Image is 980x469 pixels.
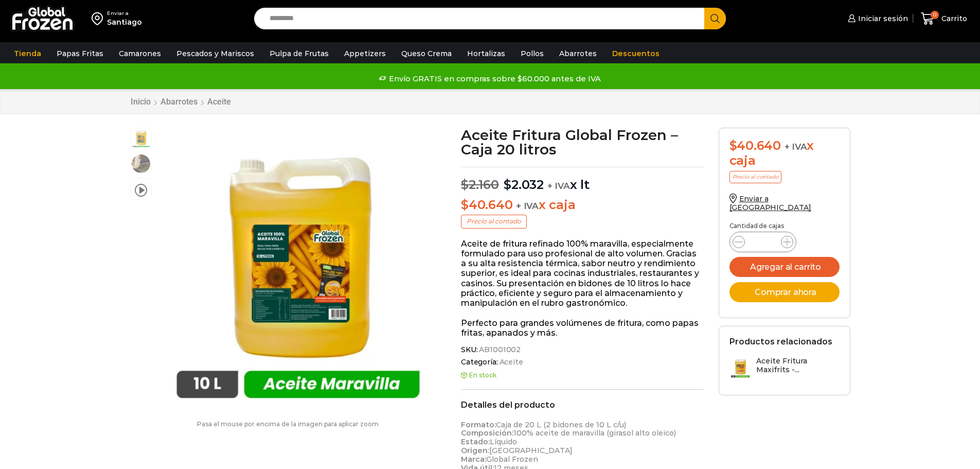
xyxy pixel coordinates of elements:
span: Carrito [939,13,967,24]
a: Hortalizas [462,44,510,63]
span: aceite maravilla [131,128,151,149]
a: Enviar a [GEOGRAPHIC_DATA] [729,194,812,212]
div: Enviar a [107,10,142,17]
div: x caja [729,138,840,168]
a: Inicio [130,97,151,107]
p: Aceite de fritura refinado 100% maravilla, especialmente formulado para uso profesional de alto v... [461,239,703,308]
strong: Estado: [461,437,490,446]
span: Categoría: [461,358,703,367]
span: $ [461,197,469,212]
span: + IVA [516,201,539,211]
a: Appetizers [339,44,391,63]
button: Comprar ahora [729,282,840,302]
a: Pulpa de Frutas [264,44,334,63]
span: AB1001002 [477,345,521,354]
a: Tienda [9,44,46,63]
p: En stock [461,372,703,379]
a: Abarrotes [160,97,198,107]
span: $ [504,177,511,192]
p: x lt [461,167,703,193]
a: Descuentos [607,44,665,63]
p: Cantidad de cajas [729,222,840,230]
span: aceite para freir [131,153,151,174]
a: Queso Crema [396,44,457,63]
h3: Aceite Fritura Maxifrits -... [756,357,840,374]
span: Iniciar sesión [856,13,908,24]
bdi: 2.032 [504,177,544,192]
a: Aceite [498,358,523,367]
a: 0 Carrito [918,7,970,31]
p: Perfecto para grandes volúmenes de fritura, como papas fritas, apanados y más. [461,318,703,338]
a: Camarones [114,44,166,63]
a: Aceite Fritura Maxifrits -... [729,357,840,379]
input: Product quantity [753,235,773,249]
div: Santiago [107,17,142,27]
bdi: 40.640 [461,197,512,212]
a: Pescados y Mariscos [171,44,259,63]
bdi: 2.160 [461,177,499,192]
a: Aceite [207,97,231,107]
span: + IVA [785,142,807,152]
button: Agregar al carrito [729,257,840,277]
button: Search button [704,8,726,29]
bdi: 40.640 [729,138,781,153]
h2: Productos relacionados [729,337,832,346]
span: 0 [931,11,939,19]
nav: Breadcrumb [130,97,231,107]
strong: Marca: [461,455,486,464]
span: SKU: [461,345,703,354]
img: address-field-icon.svg [92,10,107,27]
p: Pasa el mouse por encima de la imagen para aplicar zoom [130,421,446,428]
p: x caja [461,198,703,213]
strong: Composición: [461,428,513,438]
span: $ [729,138,737,153]
a: Pollos [515,44,549,63]
span: + IVA [547,181,570,191]
p: Precio al contado [461,215,527,228]
span: $ [461,177,469,192]
a: Papas Fritas [51,44,109,63]
a: Abarrotes [554,44,602,63]
p: Precio al contado [729,171,781,183]
strong: Origen: [461,446,489,455]
strong: Formato: [461,420,496,429]
a: Iniciar sesión [845,8,908,29]
h2: Detalles del producto [461,400,703,410]
h1: Aceite Fritura Global Frozen – Caja 20 litros [461,128,703,157]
